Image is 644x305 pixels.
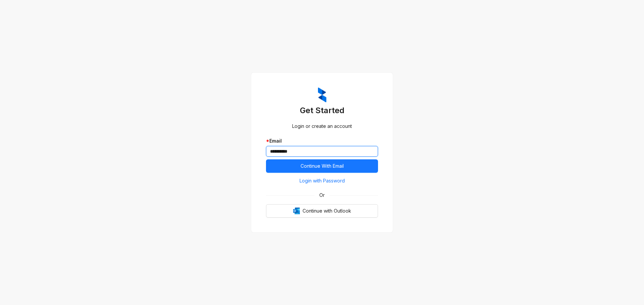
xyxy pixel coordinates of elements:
[266,159,378,173] button: Continue With Email
[266,175,378,186] button: Login with Password
[266,105,378,116] h3: Get Started
[303,207,351,215] span: Continue with Outlook
[300,177,345,184] span: Login with Password
[301,162,344,170] span: Continue With Email
[266,204,378,218] button: OutlookContinue with Outlook
[293,208,300,214] img: Outlook
[266,123,378,130] div: Login or create an account
[318,87,326,103] img: ZumaIcon
[315,192,329,199] span: Or
[266,137,378,145] div: Email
